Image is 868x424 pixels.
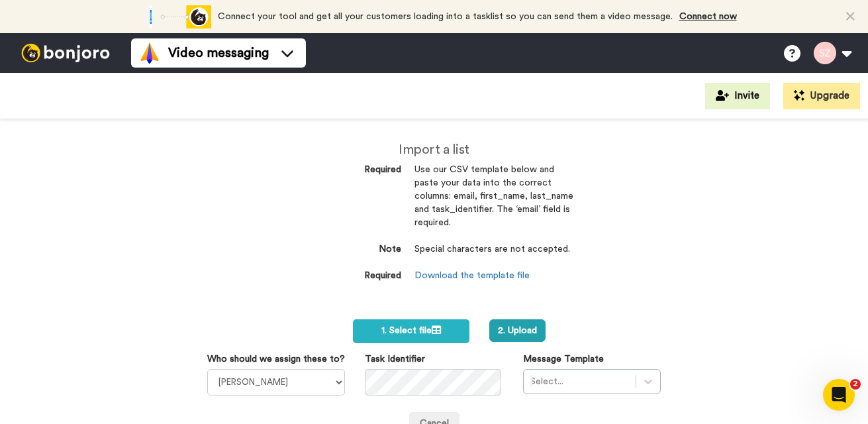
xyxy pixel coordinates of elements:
[207,352,345,366] label: Who should we assign these to?
[414,243,573,270] dd: Special characters are not accepted.
[295,270,401,283] dt: Required
[16,44,115,62] img: bj-logo-header-white.svg
[365,352,425,366] label: Task Identifier
[139,42,160,64] img: vm-color.svg
[850,379,861,390] span: 2
[489,319,546,342] button: 2. Upload
[381,326,441,335] span: 1. Select file
[523,352,604,366] label: Message Template
[679,12,737,21] a: Connect now
[295,142,573,157] h2: Import a list
[823,379,855,411] iframe: Intercom live chat
[218,12,673,21] span: Connect your tool and get all your customers loading into a tasklist so you can send them a video...
[783,83,860,109] button: Upgrade
[138,5,211,28] div: animation
[168,44,269,62] span: Video messaging
[414,164,573,243] dd: Use our CSV template below and paste your data into the correct columns: email, first_name, last_...
[705,83,770,109] button: Invite
[414,271,530,280] a: Download the template file
[295,164,401,177] dt: Required
[295,243,401,256] dt: Note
